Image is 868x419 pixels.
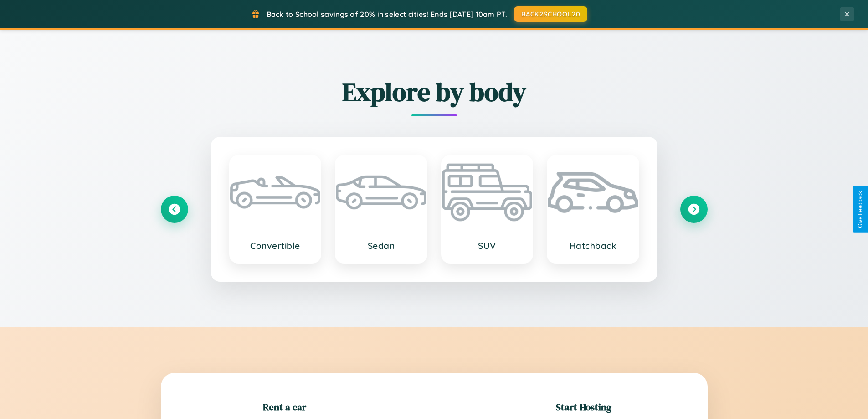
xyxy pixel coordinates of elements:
h3: SUV [451,240,524,251]
h3: Hatchback [557,240,629,251]
h2: Start Hosting [556,400,611,414]
h2: Explore by body [161,74,708,109]
div: Give Feedback [857,191,863,228]
span: Back to School savings of 20% in select cities! Ends [DATE] 10am PT. [267,10,507,19]
h3: Convertible [239,240,312,251]
button: BACK2SCHOOL20 [514,6,587,22]
h3: Sedan [345,240,417,251]
h2: Rent a car [263,400,306,414]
